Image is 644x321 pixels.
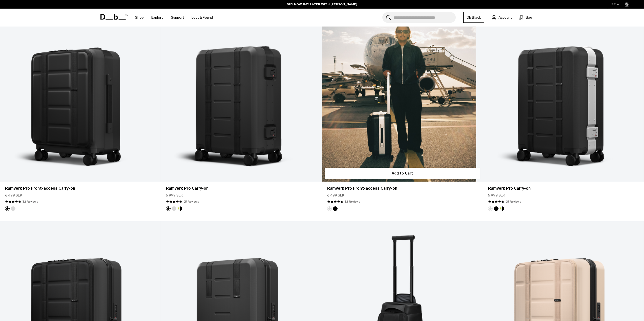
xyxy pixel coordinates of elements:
button: Silver [11,206,15,211]
a: Ramverk Pro Carry-on [161,4,322,182]
a: Ramverk Pro Carry-on [483,4,644,182]
button: Bag [519,14,532,20]
a: 65 reviews [506,199,521,204]
a: Shop [135,9,144,27]
a: Ramverk Pro Front-access Carry-on [327,185,478,191]
a: Ramverk Pro Front-access Carry-on [5,185,156,191]
span: 6 499 SEK [327,193,344,198]
a: Db Black [463,12,484,23]
a: Support [171,9,184,27]
button: Silver [488,206,493,211]
a: Ramverk Pro Carry-on [488,185,639,191]
button: Db x New Amsterdam Surf Association [178,206,182,211]
span: Bag [526,15,532,20]
button: Db x New Amsterdam Surf Association [500,206,504,211]
a: 32 reviews [345,199,360,204]
span: 5 999 SEK [166,193,183,198]
a: Lost & Found [192,9,213,27]
span: 5 999 SEK [488,193,505,198]
button: Silver [327,206,332,211]
span: 6 499 SEK [5,193,22,198]
a: 32 reviews [23,199,38,204]
button: Black Out [166,206,171,211]
a: BUY NOW, PAY LATER WITH [PERSON_NAME] [287,2,357,7]
a: 65 reviews [183,199,199,204]
button: Silver [172,206,176,211]
a: Explore [151,9,163,27]
a: Account [492,14,512,20]
a: Ramverk Pro Carry-on [166,185,317,191]
button: Black Out [333,206,338,211]
button: Add to Cart [325,168,480,179]
button: Black Out [494,206,498,211]
span: Account [498,15,512,20]
a: Ramverk Pro Front-access Carry-on [322,4,483,182]
button: Black Out [5,206,10,211]
nav: Main Navigation [131,9,217,27]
